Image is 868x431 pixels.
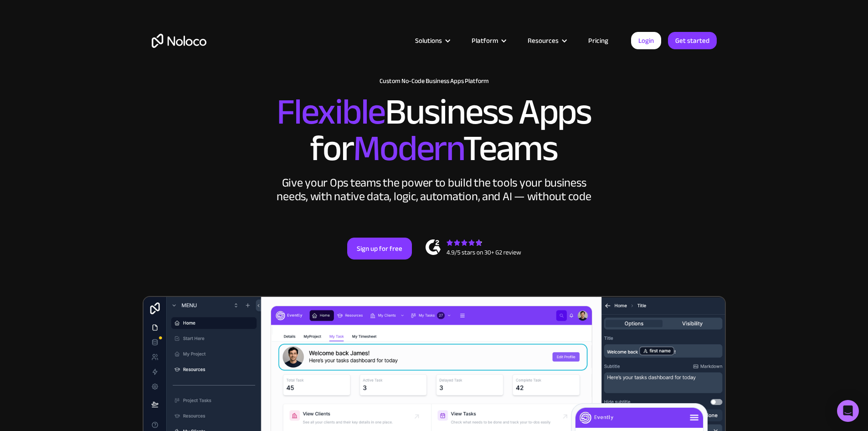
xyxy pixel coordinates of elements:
a: Login [631,32,661,49]
div: Resources [516,35,577,47]
div: Solutions [404,35,460,47]
div: Platform [472,35,498,47]
div: Solutions [415,35,442,47]
h2: Business Apps for Teams [152,94,717,167]
span: Modern [353,114,463,182]
a: Get started [668,32,717,49]
span: Flexible [277,78,385,146]
div: Platform [460,35,516,47]
a: Sign up for free [347,238,412,260]
div: Resources [528,35,559,47]
a: home [152,34,206,48]
a: Pricing [577,35,620,47]
div: Open Intercom Messenger [837,400,859,422]
div: Give your Ops teams the power to build the tools your business needs, with native data, logic, au... [275,176,594,203]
